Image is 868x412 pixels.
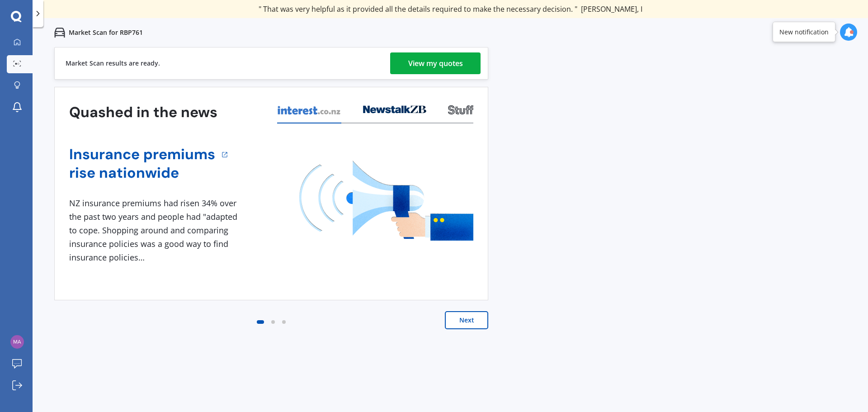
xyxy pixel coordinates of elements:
img: car.f15378c7a67c060ca3f3.svg [54,27,65,38]
div: Market Scan results are ready. [66,47,160,79]
img: media image [299,161,473,241]
p: Market Scan for RBP761 [69,28,143,37]
a: rise nationwide [69,164,215,182]
h3: Quashed in the news [69,103,217,122]
a: View my quotes [390,52,481,74]
div: New notification [779,28,829,37]
img: f9aa049c0f3cfe262e98136582e572d8 [10,335,24,349]
a: Insurance premiums [69,145,215,164]
div: View my quotes [408,52,463,74]
div: NZ insurance premiums had risen 34% over the past two years and people had "adapted to cope. Shop... [69,197,241,264]
button: Next [445,311,488,329]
